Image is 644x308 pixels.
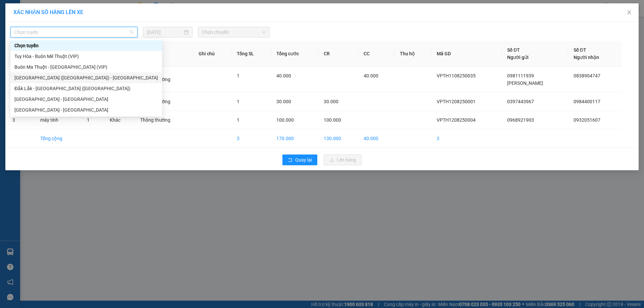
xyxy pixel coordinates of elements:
[10,105,162,115] div: Đắk Lắk - Phú Yên
[574,99,600,104] span: 0984400117
[437,117,476,123] span: VPTH1208250004
[104,111,135,129] td: Khác
[7,41,35,67] th: STT
[10,51,162,62] div: Tuy Hòa - Buôn Mê Thuột (VIP)
[358,129,394,148] td: 40.000
[394,41,431,67] th: Thu hộ
[574,73,600,78] span: 0838904747
[231,129,271,148] td: 3
[14,74,158,81] div: [GEOGRAPHIC_DATA] ([GEOGRAPHIC_DATA]) - [GEOGRAPHIC_DATA]
[10,83,162,94] div: Đắk Lắk - Phú Yên (SC)
[437,73,476,78] span: VPTH1108250035
[282,155,317,165] button: rollbackQuay lại
[35,111,82,129] td: máy tính
[202,27,266,37] span: Chọn chuyến
[276,73,291,78] span: 40.000
[431,41,502,67] th: Mã GD
[41,11,89,18] span: 07:16:42 [DATE]
[507,73,534,78] span: 0981111939
[237,99,239,104] span: 1
[431,129,502,148] td: 3
[318,129,359,148] td: 130.000
[574,47,586,53] span: Số ĐT
[147,28,182,36] input: 12/08/2025
[237,117,239,123] span: 1
[276,99,291,104] span: 30.000
[627,10,632,15] span: close
[10,94,162,105] div: Phú Yên - Đắk Lắk
[507,80,543,86] span: [PERSON_NAME]
[324,117,341,123] span: 100.000
[295,156,312,164] span: Quay lại
[324,99,338,104] span: 30.000
[318,41,359,67] th: CR
[14,63,158,71] div: Buôn Ma Thuột - [GEOGRAPHIC_DATA] (VIP)
[14,96,158,103] div: [GEOGRAPHIC_DATA] - [GEOGRAPHIC_DATA]
[135,41,193,67] th: Loại hàng
[135,111,193,129] td: Thông thường
[507,47,520,53] span: Số ĐT
[437,99,476,104] span: VPTH1208250001
[10,72,162,83] div: Phú Yên (SC) - Đắk Lắk
[271,129,318,148] td: 170.000
[507,99,534,104] span: 0397443967
[324,155,362,165] button: uploadLên hàng
[8,11,213,18] span: Thời gian : - Nhân viên nhận hàng :
[35,129,82,148] td: Tổng cộng
[574,55,599,60] span: Người nhận
[14,53,158,60] div: Tuy Hòa - Buôn Mê Thuột (VIP)
[14,106,158,114] div: [GEOGRAPHIC_DATA] - [GEOGRAPHIC_DATA]
[288,158,292,163] span: rollback
[14,27,133,37] span: Chọn tuyến
[507,55,529,60] span: Người gửi
[14,42,158,49] div: Chọn tuyến
[10,40,162,51] div: Chọn tuyến
[135,67,193,93] td: Thông thường
[620,3,639,22] button: Close
[364,73,378,78] span: 40.000
[10,62,162,72] div: Buôn Ma Thuột - Tuy Hòa (VIP)
[7,111,35,129] td: 3
[13,9,83,15] span: XÁC NHẬN SỐ HÀNG LÊN XE
[276,117,294,123] span: 100.000
[193,41,231,67] th: Ghi chú
[237,73,239,78] span: 1
[87,117,90,123] span: 1
[231,41,271,67] th: Tổng SL
[135,93,193,111] td: Thông thường
[574,117,600,123] span: 0932051607
[7,67,35,93] td: 1
[271,41,318,67] th: Tổng cước
[507,117,534,123] span: 0968921903
[7,93,35,111] td: 2
[14,85,158,92] div: Đắk Lắk - [GEOGRAPHIC_DATA] ([GEOGRAPHIC_DATA])
[358,41,394,67] th: CC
